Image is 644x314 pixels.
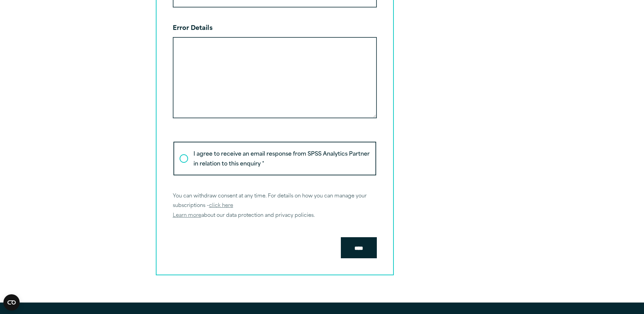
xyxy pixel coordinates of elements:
label: I agree to receive an email response from SPSS Analytics Partner in relation to this enquiry * [173,142,376,175]
label: Error Details [173,25,213,32]
a: Learn more [173,213,201,218]
button: Open CMP widget [3,294,20,311]
span: You can withdraw consent at any time. For details on how you can manage your subscriptions – abou... [173,194,367,219]
a: click here [209,203,233,208]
